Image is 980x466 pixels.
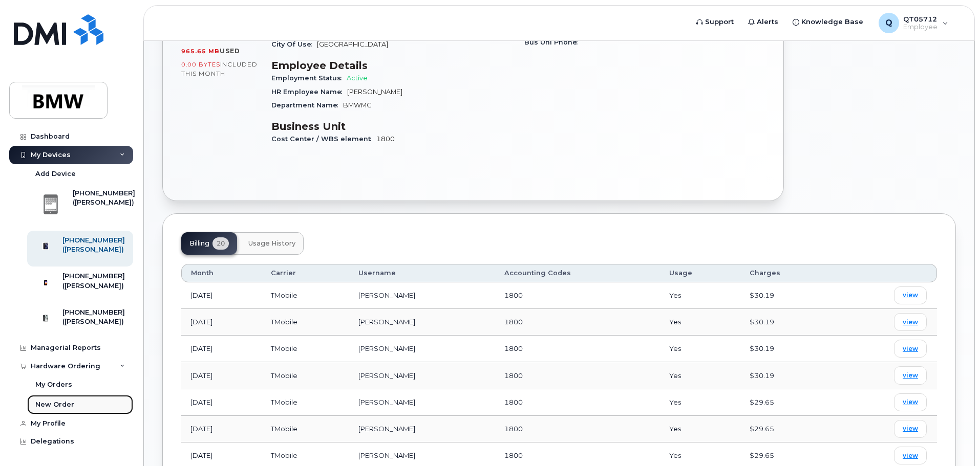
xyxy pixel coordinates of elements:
span: view [903,424,918,433]
td: TMobile [262,389,349,416]
th: Usage [660,264,740,282]
td: [DATE] [181,309,262,336]
div: QT05712 [871,13,955,33]
td: [DATE] [181,336,262,362]
td: [PERSON_NAME] [349,309,495,336]
h3: Employee Details [271,59,512,72]
a: view [894,313,927,331]
a: Support [689,12,741,32]
td: [DATE] [181,282,262,309]
span: 965.65 MB [181,48,220,55]
span: 1800 [504,451,523,459]
a: view [894,286,927,304]
td: TMobile [262,282,349,309]
span: QT05712 [903,15,938,23]
span: [PERSON_NAME] [347,88,402,96]
span: Usage History [248,239,295,248]
span: Bus Unl Phone [524,38,583,46]
td: Yes [660,309,740,336]
span: 1800 [504,291,523,299]
span: City Of Use [271,40,317,48]
div: $29.65 [750,451,826,460]
a: Alerts [741,12,785,32]
span: BMWMC [343,101,372,109]
th: Charges [740,264,836,282]
td: TMobile [262,416,349,442]
th: Carrier [262,264,349,282]
th: Username [349,264,495,282]
div: $30.19 [750,344,826,353]
iframe: Messenger Launcher [935,421,972,458]
td: [DATE] [181,416,262,442]
span: 1800 [504,425,523,433]
td: TMobile [262,309,349,336]
a: view [894,340,927,358]
div: $29.65 [750,397,826,407]
td: [PERSON_NAME] [349,282,495,309]
span: Active [347,74,368,82]
div: $30.19 [750,317,826,327]
span: Alerts [757,17,778,27]
span: view [903,371,918,380]
span: Support [705,17,734,27]
td: TMobile [262,336,349,362]
span: view [903,344,918,353]
td: Yes [660,416,740,442]
div: $30.19 [750,291,826,300]
span: [GEOGRAPHIC_DATA] [317,40,388,48]
span: view [903,318,918,327]
td: [DATE] [181,389,262,416]
span: view [903,451,918,460]
span: Employment Status [271,74,347,82]
td: [PERSON_NAME] [349,389,495,416]
div: $30.19 [750,371,826,381]
a: view [894,393,927,411]
div: $29.65 [750,424,826,434]
a: Knowledge Base [785,12,870,32]
td: [PERSON_NAME] [349,362,495,389]
span: 1800 [504,318,523,326]
h3: Business Unit [271,120,512,132]
span: 1800 [504,371,523,380]
td: TMobile [262,362,349,389]
span: view [903,291,918,300]
span: view [903,397,918,407]
span: HR Employee Name [271,88,347,96]
span: Department Name [271,101,343,109]
a: view [894,420,927,438]
th: Accounting Codes [495,264,660,282]
span: Cost Center / WBS element [271,135,376,143]
span: included this month [181,60,258,77]
td: Yes [660,362,740,389]
span: Employee [903,23,938,31]
span: 1800 [376,135,395,143]
td: Yes [660,336,740,362]
td: [DATE] [181,362,262,389]
span: 0.00 Bytes [181,61,220,68]
span: 1800 [504,398,523,406]
th: Month [181,264,262,282]
span: Q [885,17,892,29]
td: [PERSON_NAME] [349,336,495,362]
span: Knowledge Base [801,17,863,27]
span: 1800 [504,344,523,352]
td: Yes [660,389,740,416]
td: Yes [660,282,740,309]
td: [PERSON_NAME] [349,416,495,442]
a: view [894,366,927,384]
a: view [894,447,927,464]
span: used [220,47,240,55]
